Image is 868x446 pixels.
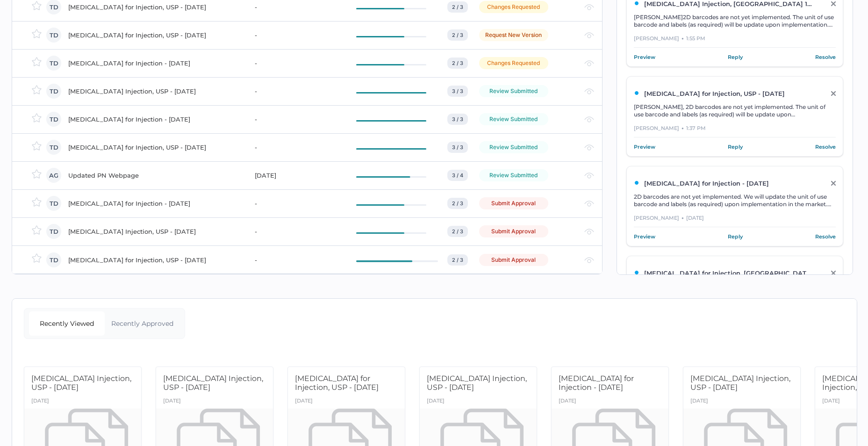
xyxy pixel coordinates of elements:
td: - [245,77,347,105]
span: [MEDICAL_DATA] Injection, USP - [DATE] [690,374,790,392]
img: eye-light-gray.b6d092a5.svg [584,173,594,179]
img: star-inactive.70f2008a.svg [32,113,42,122]
span: [MEDICAL_DATA] for Injection - [DATE] [559,374,634,392]
span: [MEDICAL_DATA] Injection, USP - [DATE] [163,374,263,392]
div: Submit Approval [479,225,548,237]
div: Review Submitted [479,169,548,181]
div: Recently Approved [105,311,180,336]
img: ZaPP2z7XVwAAAABJRU5ErkJggg== [634,90,639,96]
img: star-inactive.70f2008a.svg [32,1,42,10]
div: 3 / 3 [447,114,468,125]
td: - [245,105,347,133]
div: TD [46,224,61,239]
div: ● [681,34,684,43]
div: Submit Approval [479,254,548,266]
div: [MEDICAL_DATA] for Injection, USP - [DATE] [68,254,244,266]
div: 2 / 3 [447,58,468,69]
span: [MEDICAL_DATA] for Injection, USP - [DATE] [295,374,379,392]
img: star-inactive.70f2008a.svg [32,169,42,179]
div: [MEDICAL_DATA] Injection, USP - [DATE] [68,226,244,237]
div: [MEDICAL_DATA] for Injection, USP - [DATE] [68,142,244,153]
img: star-inactive.70f2008a.svg [32,85,42,94]
img: eye-light-gray.b6d092a5.svg [584,88,594,94]
div: [DATE] [255,170,345,181]
td: - [245,21,347,49]
img: close-grey.86d01b58.svg [831,91,836,96]
img: close-grey.86d01b58.svg [831,181,836,186]
div: ● [681,214,684,222]
div: Review Submitted [479,85,548,97]
a: Reply [728,52,743,62]
span: [PERSON_NAME] [634,14,683,21]
div: Changes Requested [479,1,548,13]
img: star-inactive.70f2008a.svg [32,197,42,207]
a: Reply [728,232,743,241]
img: close-grey.86d01b58.svg [831,271,836,275]
div: TD [46,140,61,155]
div: Recently Viewed [29,311,105,336]
img: eye-light-gray.b6d092a5.svg [584,4,594,10]
div: Updated PN Webpage [68,170,244,181]
a: Preview [634,142,655,151]
span: 2D barcodes are not yet implemented. The unit of use barcode and labels (as required) will be upd... [634,14,834,36]
span: [MEDICAL_DATA] Injection, USP - [DATE] [427,374,527,392]
div: [DATE] [295,395,313,409]
div: [DATE] [427,395,445,409]
div: TD [46,56,61,71]
div: [MEDICAL_DATA] for Injection, [GEOGRAPHIC_DATA] - [DATE] [634,269,816,277]
td: - [245,217,347,245]
span: [MEDICAL_DATA] Injection, USP - [DATE] [31,374,131,392]
div: Changes Requested [479,57,548,69]
span: 2D barcodes are not yet implemented. We will update the unit of use barcode and labels (as requir... [634,193,831,215]
div: 2 / 3 [447,254,468,266]
span: [PERSON_NAME] [634,103,683,110]
td: - [245,245,347,273]
img: ZaPP2z7XVwAAAABJRU5ErkJggg== [634,180,639,186]
div: TD [46,28,61,43]
img: eye-light-gray.b6d092a5.svg [584,60,594,66]
div: [DATE] [690,395,708,409]
div: Submit Approval [479,197,548,209]
div: 2 / 3 [447,198,468,209]
div: [PERSON_NAME] [DATE] [634,214,836,227]
div: 2 / 3 [447,226,468,237]
span: , 2D barcodes are not yet implemented. The unit of use barcode and labels (as required) will be u... [634,103,825,125]
div: 3 / 3 [447,86,468,97]
div: 3 / 3 [447,142,468,153]
div: Review Submitted [479,141,548,153]
img: star-inactive.70f2008a.svg [32,29,42,38]
div: [MEDICAL_DATA] for Injection - [DATE] [68,198,244,209]
div: [MEDICAL_DATA] for Injection - [DATE] [68,58,244,69]
img: eye-light-gray.b6d092a5.svg [584,257,594,263]
div: 2 / 3 [447,29,468,41]
div: TD [46,112,61,127]
div: [MEDICAL_DATA] Injection, USP - [DATE] [68,86,244,97]
div: ● [681,124,684,132]
div: AG [46,168,61,183]
div: [MEDICAL_DATA] for Injection, USP - [DATE] [634,90,816,97]
a: Preview [634,52,655,62]
img: eye-light-gray.b6d092a5.svg [584,116,594,122]
div: 2 / 3 [447,1,468,13]
img: star-inactive.70f2008a.svg [32,57,42,66]
a: Reply [728,142,743,151]
a: Resolve [815,232,836,241]
div: TD [46,196,61,211]
div: [DATE] [163,395,181,409]
div: [MEDICAL_DATA] for Injection - [DATE] [68,114,244,125]
img: ZaPP2z7XVwAAAABJRU5ErkJggg== [634,270,639,275]
img: eye-light-gray.b6d092a5.svg [584,144,594,151]
img: ZaPP2z7XVwAAAABJRU5ErkJggg== [634,0,639,6]
td: - [245,49,347,77]
div: TD [46,252,61,267]
div: [DATE] [822,395,840,409]
div: Review Submitted [479,113,548,125]
img: eye-light-gray.b6d092a5.svg [584,32,594,38]
div: [MEDICAL_DATA] for Injection - [DATE] [634,180,816,187]
td: - [245,133,347,161]
img: star-inactive.70f2008a.svg [32,253,42,263]
div: [MEDICAL_DATA] for Injection, USP - [DATE] [68,1,244,13]
td: - [245,189,347,217]
div: TD [46,84,61,99]
div: [PERSON_NAME] 1:37 PM [634,124,836,137]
